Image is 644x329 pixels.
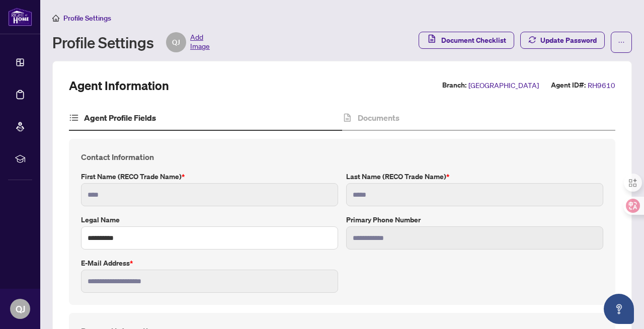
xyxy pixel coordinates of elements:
[69,77,169,94] h2: Agent Information
[63,14,111,23] span: Profile Settings
[190,32,210,52] span: Add Image
[346,171,603,182] label: Last Name (RECO Trade Name)
[172,37,180,48] span: QJ
[588,79,615,91] span: RH9610
[540,32,597,48] span: Update Password
[618,39,625,46] span: ellipsis
[8,8,32,26] img: logo
[52,32,210,52] div: Profile Settings
[441,32,506,48] span: Document Checklist
[551,79,586,91] label: Agent ID#:
[468,79,539,91] span: [GEOGRAPHIC_DATA]
[81,258,338,269] label: E-mail Address
[419,32,514,49] button: Document Checklist
[81,151,603,163] h4: Contact Information
[81,214,338,225] label: Legal Name
[16,302,25,316] span: QJ
[81,171,338,182] label: First Name (RECO Trade Name)
[346,214,603,225] label: Primary Phone Number
[358,112,399,124] h4: Documents
[520,32,605,49] button: Update Password
[84,112,156,124] h4: Agent Profile Fields
[52,15,59,22] span: home
[442,79,466,91] label: Branch:
[604,294,634,324] button: Open asap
